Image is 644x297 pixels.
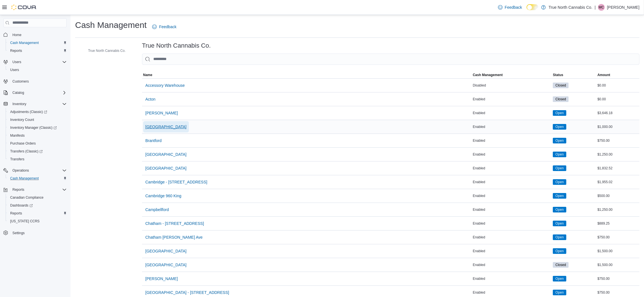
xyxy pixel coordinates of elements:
[10,101,67,107] span: Inventory
[10,32,24,38] a: Home
[10,78,31,85] a: Customers
[8,210,24,217] a: Reports
[10,203,33,208] span: Dashboards
[555,179,564,185] span: Open
[143,204,171,215] button: Campbellford
[553,110,566,116] span: Open
[12,90,24,95] span: Catalog
[527,10,527,10] span: Dark Mode
[10,157,24,161] span: Transfers
[596,206,639,213] div: $1,250.00
[11,5,37,10] img: Cova
[553,179,566,185] span: Open
[472,123,552,130] div: Enabled
[1,31,69,39] button: Home
[143,94,158,105] button: Acton
[553,193,566,199] span: Open
[553,165,566,171] span: Open
[8,124,59,131] a: Inventory Manager (Classic)
[607,4,639,11] p: [PERSON_NAME]
[143,245,189,257] button: [GEOGRAPHIC_DATA]
[8,108,67,115] span: Adjustments (Classic)
[6,116,69,124] button: Inventory Count
[6,201,69,209] a: Dashboards
[143,273,180,284] button: [PERSON_NAME]
[6,108,69,116] a: Adjustments (Classic)
[10,141,36,146] span: Purchase Orders
[143,176,209,188] button: Cambridge - [STREET_ADDRESS]
[527,4,538,10] input: Dark Mode
[552,72,596,78] button: Status
[10,110,47,114] span: Adjustments (Classic)
[8,140,38,147] a: Purchase Orders
[143,232,205,243] button: Chatham [PERSON_NAME] Ave
[10,133,25,138] span: Manifests
[1,77,69,85] button: Customers
[472,261,552,268] div: Enabled
[10,31,67,38] span: Home
[8,124,67,131] span: Inventory Manager (Classic)
[553,262,568,268] span: Closed
[10,186,67,193] span: Reports
[1,100,69,108] button: Inventory
[10,118,34,122] span: Inventory Count
[3,28,67,252] nav: Complex example
[553,234,566,240] span: Open
[555,138,564,143] span: Open
[6,39,69,47] button: Cash Management
[472,96,552,103] div: Enabled
[145,290,229,295] span: [GEOGRAPHIC_DATA] - [STREET_ADDRESS]
[472,179,552,185] div: Enabled
[10,229,67,236] span: Settings
[555,83,566,88] span: Closed
[8,47,67,54] span: Reports
[10,167,67,174] span: Operations
[6,47,69,55] button: Reports
[8,210,67,217] span: Reports
[553,124,566,130] span: Open
[472,192,552,199] div: Enabled
[8,194,67,201] span: Canadian Compliance
[75,19,147,31] h1: Cash Management
[143,135,164,146] button: Brantford
[472,165,552,172] div: Enabled
[143,107,180,119] button: [PERSON_NAME]
[10,89,67,96] span: Catalog
[555,97,566,102] span: Closed
[10,186,27,193] button: Reports
[10,176,39,181] span: Cash Management
[597,73,610,77] span: Amount
[555,110,564,116] span: Open
[473,73,503,77] span: Cash Management
[553,152,566,157] span: Open
[472,137,552,144] div: Enabled
[10,230,27,236] a: Settings
[142,72,472,78] button: Name
[8,47,24,54] a: Reports
[555,166,564,171] span: Open
[553,96,568,102] span: Closed
[145,83,185,88] span: Accessory Warehouse
[145,165,187,171] span: [GEOGRAPHIC_DATA]
[472,275,552,282] div: Enabled
[472,234,552,241] div: Enabled
[8,132,67,139] span: Manifests
[596,151,639,158] div: $1,250.00
[553,207,566,212] span: Open
[145,152,187,157] span: [GEOGRAPHIC_DATA]
[596,72,639,78] button: Amount
[6,147,69,155] a: Transfers (Classic)
[596,179,639,185] div: $1,955.02
[145,96,156,102] span: Acton
[595,4,596,11] p: |
[596,192,639,199] div: $500.00
[555,235,564,240] span: Open
[12,168,29,173] span: Operations
[6,174,69,182] button: Cash Management
[596,123,639,130] div: $1,000.00
[145,207,169,212] span: Campbellford
[8,202,35,209] a: Dashboards
[8,39,67,46] span: Cash Management
[596,261,639,268] div: $1,500.00
[145,138,162,143] span: Brantford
